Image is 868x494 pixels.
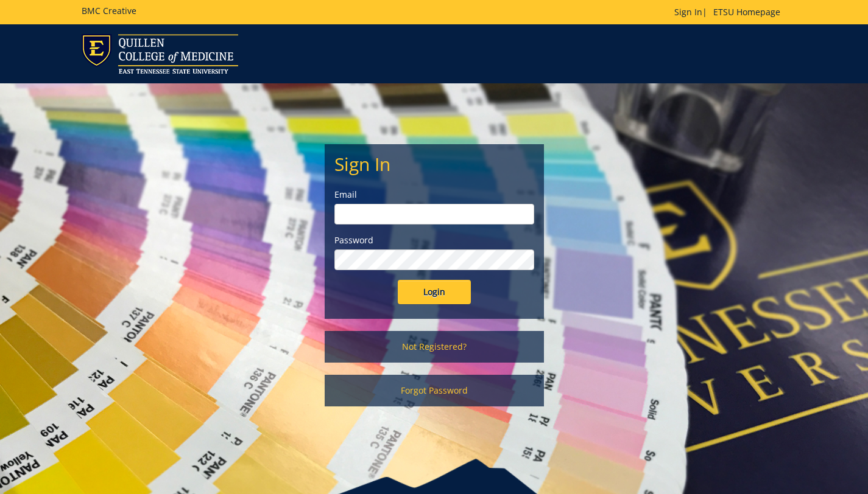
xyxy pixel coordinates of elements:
[398,280,471,304] input: Login
[334,189,534,201] label: Email
[334,154,534,174] h2: Sign In
[325,375,544,406] a: Forgot Password
[674,6,702,18] a: Sign In
[82,6,136,15] h5: BMC Creative
[325,331,544,363] a: Not Registered?
[334,234,534,246] label: Password
[82,34,238,74] img: ETSU logo
[674,6,786,18] p: |
[707,6,786,18] a: ETSU Homepage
